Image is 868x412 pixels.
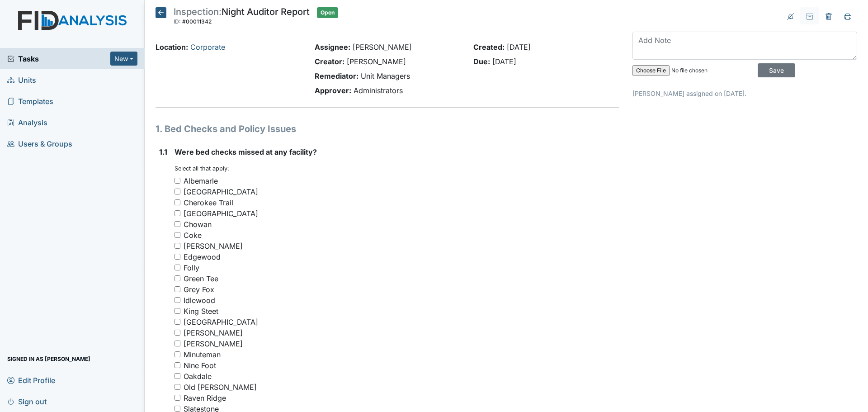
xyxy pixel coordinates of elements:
div: [PERSON_NAME] [184,241,243,251]
input: Albemarle [175,178,180,184]
div: Albemarle [184,175,218,186]
input: Edgewood [175,254,180,260]
input: [GEOGRAPHIC_DATA] [175,189,180,194]
input: Old [PERSON_NAME] [175,384,180,390]
input: Nine Foot [175,362,180,368]
div: Edgewood [184,251,221,262]
p: [PERSON_NAME] assigned on [DATE]. [632,89,857,98]
div: Chowan [184,219,212,230]
input: [PERSON_NAME] [175,341,180,346]
span: Users & Groups [7,137,72,151]
input: Raven Ridge [175,395,180,401]
strong: Due: [473,57,490,66]
strong: Created: [473,43,505,52]
strong: Remediator: [315,71,359,81]
input: [GEOGRAPHIC_DATA] [175,319,180,325]
strong: Creator: [315,57,344,66]
strong: Approver: [315,86,351,95]
input: King Steet [175,308,180,314]
span: [DATE] [492,57,516,66]
span: Were bed checks missed at any facility? [175,147,317,156]
span: Edit Profile [7,373,55,387]
strong: Assignee: [315,43,350,52]
div: Oakdale [184,371,212,382]
span: Unit Managers [361,71,410,81]
div: Coke [184,230,202,241]
div: Old [PERSON_NAME] [184,382,257,393]
input: Minuteman [175,351,180,357]
a: Tasks [7,53,110,64]
span: [PERSON_NAME] [353,43,412,52]
span: Units [7,73,36,87]
div: King Steet [184,306,218,317]
span: Administrators [354,86,403,95]
span: Analysis [7,115,47,129]
div: [PERSON_NAME] [184,338,243,349]
input: Save [758,63,795,77]
label: 1.1 [159,147,167,157]
input: Coke [175,232,180,238]
div: Green Tee [184,273,218,284]
span: Sign out [7,394,47,408]
div: [GEOGRAPHIC_DATA] [184,186,258,197]
input: Slatestone [175,406,180,412]
span: Signed in as [PERSON_NAME] [7,352,90,366]
div: Night Auditor Report [174,7,310,27]
input: Cherokee Trail [175,199,180,205]
div: Grey Fox [184,284,214,295]
small: Select all that apply: [175,165,229,172]
div: [PERSON_NAME] [184,327,243,338]
div: Cherokee Trail [184,197,233,208]
input: Oakdale [175,373,180,379]
strong: Location: [156,43,188,52]
div: Nine Foot [184,360,216,371]
span: #00011342 [182,18,212,25]
div: Idlewood [184,295,215,306]
input: Grey Fox [175,286,180,292]
div: Minuteman [184,349,221,360]
input: Idlewood [175,297,180,303]
span: Inspection: [174,6,222,17]
span: Open [317,7,338,18]
input: [GEOGRAPHIC_DATA] [175,210,180,216]
span: [PERSON_NAME] [347,57,406,66]
input: Green Tee [175,275,180,281]
a: Corporate [190,43,225,52]
span: [DATE] [507,43,531,52]
input: Chowan [175,221,180,227]
input: [PERSON_NAME] [175,330,180,336]
div: [GEOGRAPHIC_DATA] [184,317,258,327]
div: Raven Ridge [184,393,226,403]
span: Templates [7,94,53,108]
span: ID: [174,18,181,25]
input: [PERSON_NAME] [175,243,180,249]
h1: 1. Bed Checks and Policy Issues [156,122,619,136]
div: [GEOGRAPHIC_DATA] [184,208,258,219]
input: Folly [175,265,180,270]
button: New [110,52,137,66]
div: Folly [184,262,199,273]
